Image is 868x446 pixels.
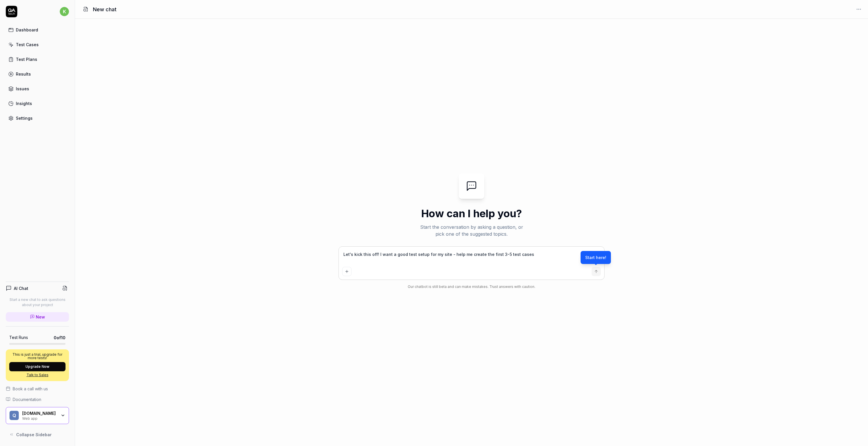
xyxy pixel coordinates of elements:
[6,113,69,124] a: Settings
[16,27,38,33] div: Dashboard
[93,5,117,13] h1: New chat
[6,297,69,308] p: Start a new chat to ask questions about your project
[6,407,69,424] button: Q[DOMAIN_NAME]Web app
[22,416,57,420] div: Web app
[54,335,66,341] span: 0 of 10
[6,429,69,440] button: Collapse Sidebar
[14,285,28,291] h4: AI Chat
[9,335,28,340] h5: Test Runs
[16,71,31,77] div: Results
[6,24,69,35] a: Dashboard
[16,56,37,62] div: Test Plans
[6,312,69,322] a: New
[6,39,69,50] a: Test Cases
[6,83,69,94] a: Issues
[16,115,33,121] div: Settings
[13,386,48,392] span: Book a call with us
[16,432,52,438] span: Collapse Sidebar
[13,396,41,402] span: Documentation
[16,86,29,92] div: Issues
[9,372,66,378] a: Talk to Sales
[10,411,19,420] span: Q
[36,314,45,320] span: New
[6,386,69,392] a: Book a call with us
[342,250,601,265] textarea: Let's kick this off! I want a good test setup for my site - help me create the first 3-5 test cases
[6,68,69,80] a: Results
[9,353,66,360] p: This is just a trial, upgrade for more tests!
[22,411,57,416] div: QA.tech
[342,267,351,276] button: Add attachment
[6,54,69,65] a: Test Plans
[60,7,69,16] span: k
[6,396,69,402] a: Documentation
[16,42,39,48] div: Test Cases
[339,284,604,289] div: Our chatbot is still beta and can make mistakes. Trust answers with caution.
[581,251,611,264] div: Start here!
[60,6,69,17] button: k
[9,362,66,371] button: Upgrade Now
[6,98,69,109] a: Insights
[16,100,32,106] div: Insights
